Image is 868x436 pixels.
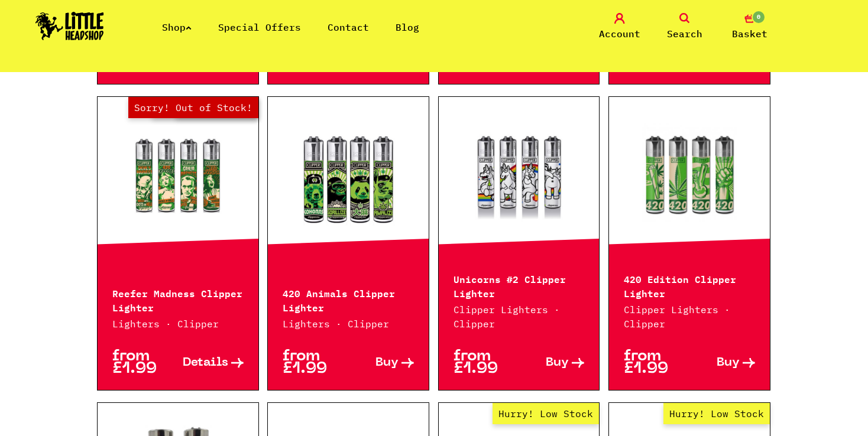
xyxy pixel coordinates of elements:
[218,21,301,33] a: Special Offers
[98,118,258,236] a: Out of Stock Hurry! Low Stock Sorry! Out of Stock!
[720,13,779,41] a: 0 Basket
[396,21,419,33] a: Blog
[624,271,755,300] p: 420 Edition Clipper Lighter
[112,317,244,331] p: Lighters · Clipper
[732,27,767,41] span: Basket
[35,12,104,40] img: Little Head Shop Logo
[283,317,414,331] p: Lighters · Clipper
[624,350,689,375] p: from £1.99
[454,350,519,375] p: from £1.99
[283,285,414,314] p: 420 Animals Clipper Lighter
[348,350,414,375] a: Buy
[689,350,755,375] a: Buy
[454,271,585,300] p: Unicorns #2 Clipper Lighter
[178,350,244,375] a: Details
[112,350,178,375] p: from £1.99
[375,357,399,369] span: Buy
[328,21,369,33] a: Contact
[519,350,585,375] a: Buy
[599,27,640,41] span: Account
[162,21,192,33] a: Shop
[454,302,585,331] p: Clipper Lighters · Clipper
[493,403,599,424] span: Hurry! Low Stock
[624,302,755,331] p: Clipper Lighters · Clipper
[752,10,766,24] span: 0
[283,350,348,375] p: from £1.99
[663,403,770,424] span: Hurry! Low Stock
[112,285,244,314] p: Reefer Madness Clipper Lighter
[667,27,702,41] span: Search
[717,357,740,369] span: Buy
[183,357,228,369] span: Details
[655,13,714,41] a: Search
[128,97,258,118] span: Sorry! Out of Stock!
[546,357,569,369] span: Buy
